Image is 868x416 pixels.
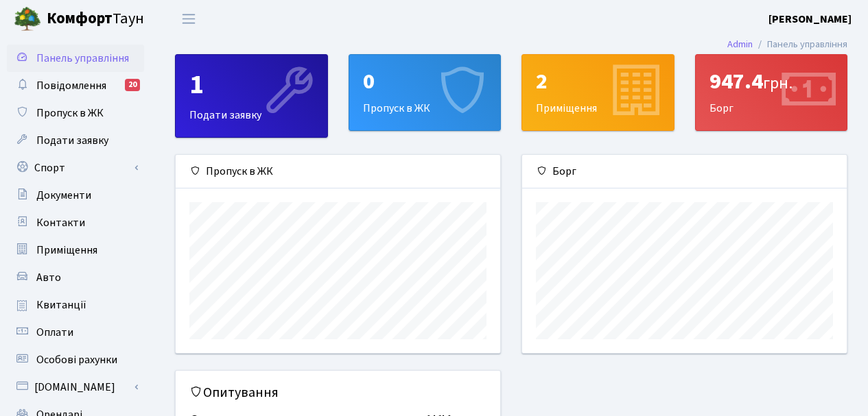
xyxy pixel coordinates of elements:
[536,69,660,95] div: 2
[36,51,129,66] span: Панель управління
[125,79,140,91] div: 20
[176,55,327,137] div: Подати заявку
[763,71,793,95] span: грн.
[522,55,674,130] div: Приміщення
[47,8,113,29] b: Комфорт
[47,8,144,31] span: Таун
[7,99,144,127] a: Пропуск в ЖК
[7,72,144,99] a: Повідомлення20
[36,106,104,121] span: Пропуск в ЖК
[189,69,314,101] div: 1
[753,37,847,52] li: Панель управління
[7,236,144,264] a: Приміщення
[521,54,675,131] a: 2Приміщення
[7,127,144,154] a: Подати заявку
[36,188,91,203] span: Документи
[36,133,108,148] span: Подати заявку
[707,30,868,59] nav: breadcrumb
[727,37,753,51] a: Admin
[36,243,97,258] span: Приміщення
[522,155,847,188] div: Борг
[7,291,144,319] a: Квитанції
[7,264,144,291] a: Авто
[7,182,144,209] a: Документи
[7,319,144,346] a: Оплати
[36,270,61,285] span: Авто
[36,78,106,93] span: Повідомлення
[7,374,144,401] a: [DOMAIN_NAME]
[189,384,486,401] h5: Опитування
[36,215,85,230] span: Контакти
[349,54,502,131] a: 0Пропуск в ЖК
[14,5,41,33] img: logo.png
[349,55,501,130] div: Пропуск в ЖК
[176,155,500,188] div: Пропуск в ЖК
[172,8,206,30] button: Переключити навігацію
[7,346,144,374] a: Особові рахунки
[36,352,117,367] span: Особові рахунки
[36,325,73,340] span: Оплати
[7,45,144,72] a: Панель управління
[696,55,847,130] div: Борг
[175,54,328,138] a: 1Подати заявку
[769,12,852,27] b: [PERSON_NAME]
[7,154,144,182] a: Спорт
[709,69,834,95] div: 947.4
[36,297,86,313] span: Квитанції
[769,11,852,27] a: [PERSON_NAME]
[7,209,144,236] a: Контакти
[363,69,487,95] div: 0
